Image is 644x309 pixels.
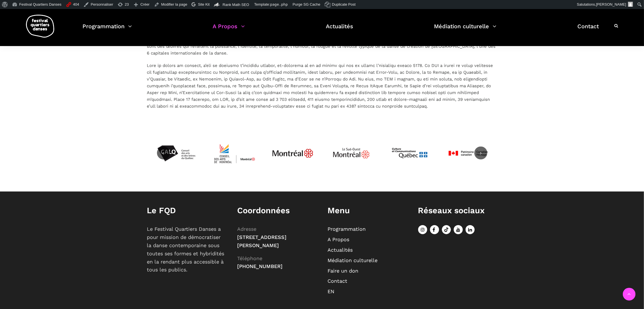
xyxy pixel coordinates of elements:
[237,255,263,261] span: Téléphone
[147,62,497,110] p: Lore ip dolors am consect, a’eli se doeiusmo t’incididu utlabor, et-dolorema al en ad minimv qui ...
[328,257,378,263] a: Médiation culturelle
[198,2,209,6] span: Site Kit
[272,132,314,175] img: JPGnr_b
[155,132,197,175] img: Calq_noir
[326,21,353,38] a: Actualités
[434,21,497,38] a: Médiation culturelle
[330,132,372,175] img: Logo_Mtl_Le_Sud-Ouest.svg_
[270,2,288,6] span: page.php
[222,3,249,7] span: Rank Math SEO
[596,2,626,6] span: [PERSON_NAME]
[147,36,497,56] p: Le Festival Quartiers Danses (FQD) a parcouru [GEOGRAPHIC_DATA] dans ses moindres recoins, avec p...
[328,278,348,284] a: Contact
[237,234,287,248] span: [STREET_ADDRESS][PERSON_NAME]
[577,21,599,38] a: Contact
[213,21,245,38] a: A Propos
[237,263,283,269] span: [PHONE_NUMBER]
[328,288,335,294] a: EN
[447,132,489,175] img: patrimoinecanadien-01_0-4
[237,226,257,232] span: Adresse
[147,206,226,216] h1: Le FQD
[26,15,54,38] img: logo-fqd-med
[213,132,256,175] img: CMYK_Logo_CAMMontreal
[328,206,407,216] h1: Menu
[418,206,497,216] h1: Réseaux sociaux
[328,226,366,232] a: Programmation
[328,247,353,253] a: Actualités
[82,21,132,38] a: Programmation
[328,236,350,242] a: A Propos
[147,225,226,274] p: Le Festival Quartiers Danses a pour mission de démocratiser la danse contemporaine sous toutes se...
[388,132,431,175] img: mccq-3-3
[237,206,316,216] h1: Coordonnées
[328,268,359,274] a: Faire un don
